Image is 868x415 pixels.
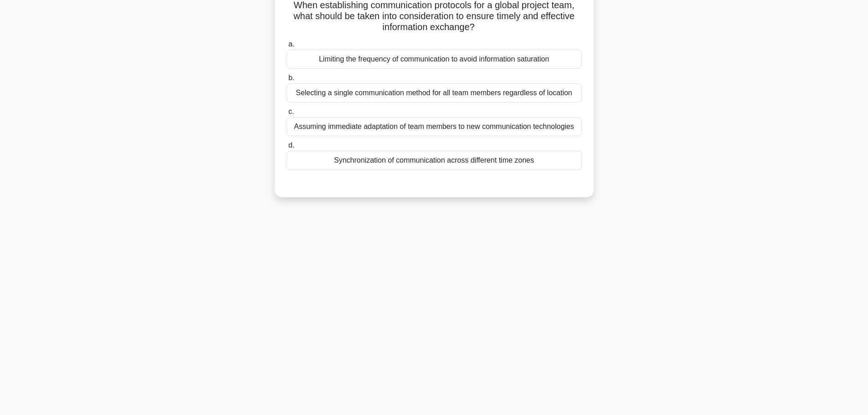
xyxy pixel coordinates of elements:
span: d. [288,141,294,149]
span: b. [288,74,294,82]
div: Limiting the frequency of communication to avoid information saturation [287,50,582,69]
div: Assuming immediate adaptation of team members to new communication technologies [287,117,582,136]
div: Synchronization of communication across different time zones [287,151,582,170]
div: Selecting a single communication method for all team members regardless of location [287,83,582,102]
span: c. [288,108,294,115]
span: a. [288,40,294,48]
